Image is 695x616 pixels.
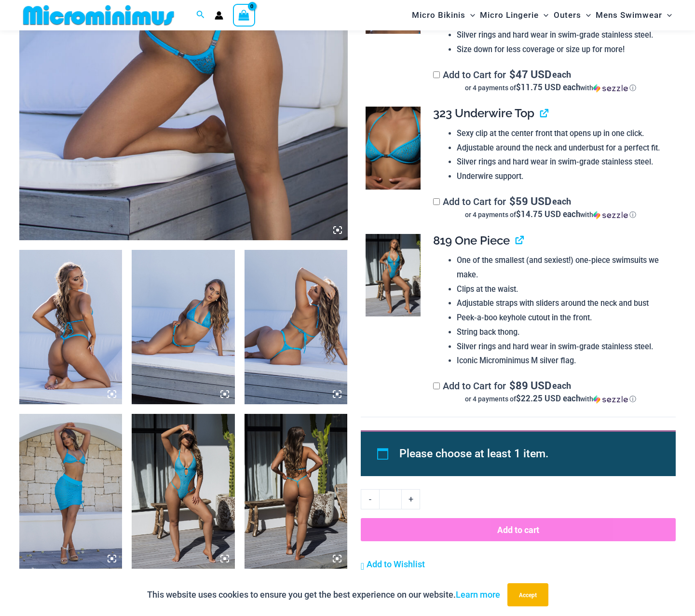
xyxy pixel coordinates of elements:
[509,196,551,206] span: 59 USD
[433,196,668,219] label: Add to Cart for
[662,3,672,27] span: Menu Toggle
[507,583,548,606] button: Accept
[19,4,178,26] img: MM SHOP LOGO FLAT
[361,518,676,541] button: Add to cart
[233,4,255,26] a: View Shopping Cart, empty
[596,3,662,27] span: Mens Swimwear
[509,69,551,79] span: 47 USD
[433,106,534,120] span: 323 Underwire Top
[509,378,516,392] span: $
[552,381,571,390] span: each
[433,71,440,78] input: Add to Cart for$47 USD eachor 4 payments of$11.75 USD eachwithSezzle Click to learn more about Se...
[581,3,591,27] span: Menu Toggle
[366,107,421,190] img: Bubble Mesh Highlight Blue 323 Underwire Top
[552,69,571,79] span: each
[457,325,668,340] li: String back thong.
[408,1,676,29] nav: Site Navigation
[457,42,668,57] li: Size down for less coverage or size up for more!
[457,340,668,354] li: Silver rings and hard wear in swim-grade stainless steel.
[552,196,571,206] span: each
[433,380,668,404] label: Add to Cart for
[132,414,234,568] img: Bubble Mesh Highlight Blue 819 One Piece
[516,82,580,93] span: $11.75 USD each
[457,282,668,297] li: Clips at the waist.
[457,169,668,184] li: Underwire support.
[433,383,440,389] input: Add to Cart for$89 USD eachor 4 payments of$22.25 USD eachwithSezzle Click to learn more about Se...
[19,414,122,568] img: Bubble Mesh Highlight Blue 323 Underwire Top 5404 Skirt
[433,198,440,205] input: Add to Cart for$59 USD eachor 4 payments of$14.75 USD eachwithSezzle Click to learn more about Se...
[516,393,580,404] span: $22.25 USD each
[457,28,668,42] li: Silver rings and hard wear in swim-grade stainless steel.
[412,3,465,27] span: Micro Bikinis
[379,489,402,509] input: Product quantity
[366,234,421,317] img: Bubble Mesh Highlight Blue 819 One Piece
[245,250,347,404] img: Bubble Mesh Highlight Blue 309 Tri Top 469 Thong
[516,208,580,219] span: $14.75 USD each
[147,588,500,602] p: This website uses cookies to ensure you get the best experience on our website.
[433,233,510,247] span: 819 One Piece
[457,126,668,141] li: Sexy clip at the center front that opens up in one click.
[132,250,234,404] img: Bubble Mesh Highlight Blue 309 Tri Top 469 Thong
[457,311,668,325] li: Peek-a-boo keyhole cutout in the front.
[457,354,668,368] li: Iconic Microminimus M silver flag.
[433,210,668,219] div: or 4 payments of$14.75 USD eachwithSezzle Click to learn more about Sezzle
[509,67,516,81] span: $
[402,489,420,509] a: +
[215,11,223,20] a: Account icon link
[465,3,475,27] span: Menu Toggle
[593,84,628,93] img: Sezzle
[245,414,347,568] img: Bubble Mesh Highlight Blue 819 One Piece
[433,69,668,93] label: Add to Cart for
[457,253,668,282] li: One of the smallest (and sexiest!) one-piece swimsuits we make.
[361,557,425,572] a: Add to Wishlist
[433,210,668,219] div: or 4 payments of with
[19,250,122,404] img: Bubble Mesh Highlight Blue 309 Tri Top 421 Micro
[433,83,668,93] div: or 4 payments of with
[480,3,539,27] span: Micro Lingerie
[456,589,500,600] a: Learn more
[593,3,674,27] a: Mens SwimwearMenu ToggleMenu Toggle
[509,194,516,208] span: $
[509,381,551,390] span: 89 USD
[399,443,654,465] li: Please choose at least 1 item.
[196,9,205,21] a: Search icon link
[433,394,668,404] div: or 4 payments of with
[367,559,425,569] span: Add to Wishlist
[593,395,628,404] img: Sezzle
[457,141,668,155] li: Adjustable around the neck and underbust for a perfect fit.
[593,211,628,219] img: Sezzle
[539,3,548,27] span: Menu Toggle
[554,3,581,27] span: Outers
[361,489,379,509] a: -
[477,3,551,27] a: Micro LingerieMenu ToggleMenu Toggle
[409,3,477,27] a: Micro BikinisMenu ToggleMenu Toggle
[433,83,668,93] div: or 4 payments of$11.75 USD eachwithSezzle Click to learn more about Sezzle
[433,394,668,404] div: or 4 payments of$22.25 USD eachwithSezzle Click to learn more about Sezzle
[457,296,668,311] li: Adjustable straps with sliders around the neck and bust
[457,155,668,169] li: Silver rings and hard wear in swim-grade stainless steel.
[551,3,593,27] a: OutersMenu ToggleMenu Toggle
